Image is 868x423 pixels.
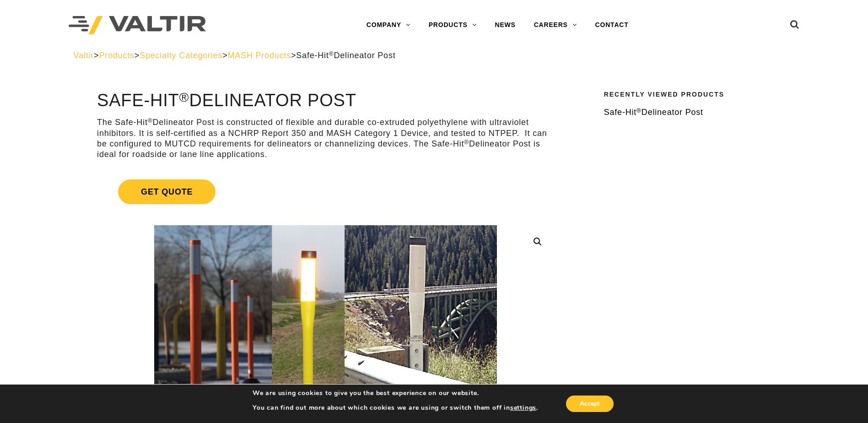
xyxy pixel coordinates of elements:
[296,51,395,60] span: Safe-Hit Delineator Post
[510,404,536,412] button: settings
[357,16,420,34] a: COMPANY
[97,168,554,215] a: Get Quote
[604,91,789,98] h2: Recently Viewed Products
[148,117,153,124] sup: ®
[97,91,554,110] h1: Safe-Hit Delineator Post
[140,51,222,60] a: Specialty Categories
[604,107,789,118] a: Safe-Hit®Delineator Post
[253,404,538,412] p: You can find out more about which cookies we are using or switch them off in .
[486,16,525,34] a: NEWS
[604,108,703,117] span: Safe-Hit Delineator Post
[464,139,469,146] sup: ®
[525,16,586,34] a: CAREERS
[253,389,538,397] p: We are using cookies to give you the best experience on our website.
[118,179,216,204] span: Get Quote
[420,16,486,34] a: PRODUCTS
[179,90,189,104] sup: ®
[566,396,614,412] button: Accept
[636,107,642,114] sup: ®
[586,16,638,34] a: CONTACT
[99,51,134,60] a: Products
[329,50,334,57] sup: ®
[228,51,291,60] a: MASH Products
[69,16,206,35] img: Valtir
[74,51,94,60] a: Valtir
[74,50,795,61] div: > > > >
[97,117,554,160] p: The Safe-Hit Delineator Post is constructed of flexible and durable co-extruded polyethylene with...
